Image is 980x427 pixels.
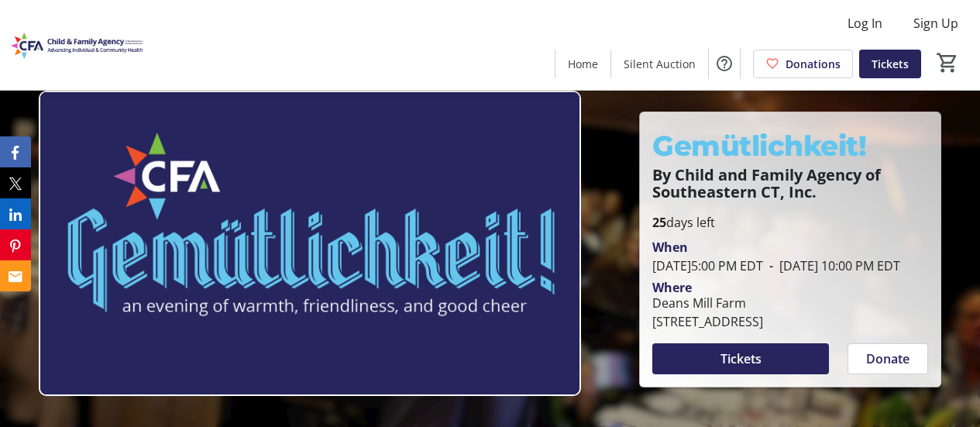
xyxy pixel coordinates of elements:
[652,343,829,374] button: Tickets
[555,50,610,78] a: Home
[39,91,581,396] img: Campaign CTA Media Photo
[720,350,762,368] span: Tickets
[913,14,958,33] span: Sign Up
[835,11,895,36] button: Log In
[866,350,910,368] span: Donate
[652,294,763,312] div: Deans Mill Farm
[652,214,666,231] span: 25
[652,167,928,201] p: By Child and Family Agency of Southeastern CT, Inc.
[786,56,841,72] span: Donations
[652,281,692,294] div: Where
[9,6,147,84] img: Child and Family Agency (CFA)'s Logo
[753,50,853,78] a: Donations
[624,56,696,72] span: Silent Auction
[872,56,909,72] span: Tickets
[652,257,763,274] span: [DATE] 5:00 PM EDT
[652,213,928,232] p: days left
[934,49,961,77] button: Cart
[859,50,921,78] a: Tickets
[848,343,928,374] button: Donate
[901,11,971,36] button: Sign Up
[763,257,900,274] span: [DATE] 10:00 PM EDT
[611,50,708,78] a: Silent Auction
[568,56,598,72] span: Home
[652,312,763,331] div: [STREET_ADDRESS]
[652,238,688,257] div: When
[652,129,866,163] strong: Gemütlichkeit!
[709,48,740,79] button: Help
[763,257,779,274] span: -
[848,14,882,33] span: Log In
